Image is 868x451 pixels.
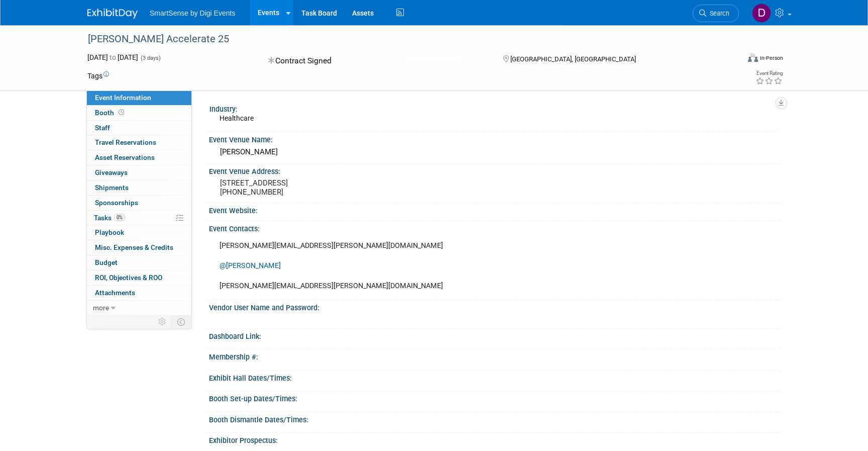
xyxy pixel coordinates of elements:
a: ROI, Objectives & ROO [87,270,191,285]
div: [PERSON_NAME] [216,144,773,160]
div: Event Website: [209,203,781,216]
a: Tasks0% [87,211,191,225]
div: In-Person [759,54,783,62]
span: Misc. Expenses & Credits [95,243,173,251]
span: Tasks [94,214,125,222]
div: Exhibit Hall Dates/Times: [209,371,781,383]
div: Exhibitor Prospectus: [209,433,781,445]
span: ROI, Objectives & ROO [95,274,162,282]
span: Travel Reservations [95,138,156,146]
div: [PERSON_NAME] Accelerate 25 [84,30,724,48]
span: [DATE] [DATE] [87,53,138,61]
a: Playbook [87,225,191,240]
span: (3 days) [140,55,161,61]
span: Attachments [95,289,135,297]
span: SmartSense by Digi Events [150,9,235,17]
span: [GEOGRAPHIC_DATA], [GEOGRAPHIC_DATA] [510,55,636,63]
span: Shipments [95,184,129,192]
span: Staff [95,124,110,132]
span: to [108,53,118,61]
img: Format-Inperson.png [748,54,758,62]
a: Booth [87,106,191,120]
a: Asset Reservations [87,150,191,165]
div: Contract Signed [265,52,487,70]
a: Shipments [87,181,191,195]
span: Event Information [95,94,151,102]
a: Sponsorships [87,196,191,210]
a: Giveaways [87,165,191,180]
td: Personalize Event Tab Strip [154,315,171,328]
div: Booth Dismantle Dates/Times: [209,412,781,425]
span: Booth [95,109,126,117]
div: Event Venue Address: [209,164,781,176]
img: ExhibitDay [87,9,138,19]
div: Event Venue Name: [209,132,781,145]
div: Dashboard Link: [209,329,781,341]
span: Sponsorships [95,199,138,207]
span: more [93,304,109,312]
span: Giveaways [95,168,128,176]
a: @[PERSON_NAME] [220,261,281,270]
pre: [STREET_ADDRESS] [PHONE_NUMBER] [220,178,436,197]
a: Staff [87,121,191,135]
a: Attachments [87,286,191,300]
td: Tags [87,71,109,81]
div: Event Rating [755,71,783,76]
td: Toggle Event Tabs [171,315,192,328]
div: Membership #: [209,349,781,362]
a: Event Information [87,91,191,105]
a: Budget [87,255,191,270]
a: Travel Reservations [87,135,191,150]
div: Industry: [209,102,776,114]
span: Budget [95,258,118,266]
span: Search [706,10,729,17]
div: Booth Set-up Dates/Times: [209,391,781,404]
span: Playbook [95,228,124,236]
span: Asset Reservations [95,153,155,161]
img: Dan Tiernan [752,4,771,23]
div: [PERSON_NAME][EMAIL_ADDRESS][PERSON_NAME][DOMAIN_NAME] [PERSON_NAME][EMAIL_ADDRESS][PERSON_NAME][... [212,236,669,296]
span: 0% [114,214,125,221]
a: more [87,301,191,315]
div: Event Format [680,52,783,67]
a: Search [693,5,739,22]
div: Event Contacts: [209,221,781,234]
a: Misc. Expenses & Credits [87,240,191,255]
span: Healthcare [220,114,254,122]
div: Vendor User Name and Password: [209,300,781,313]
span: Booth not reserved yet [117,109,126,116]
